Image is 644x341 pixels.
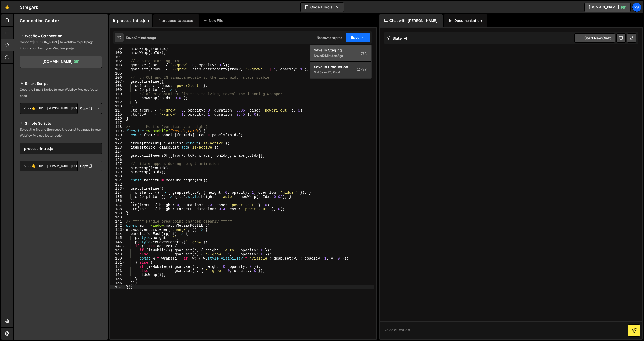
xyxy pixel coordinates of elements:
div: 103 [110,63,125,67]
p: Connect [PERSON_NAME] to Webflow to pull page information from your Webflow project [20,39,102,51]
div: 134 [110,191,125,195]
div: 156 [110,281,125,285]
button: Save [346,33,370,42]
div: 127 [110,162,125,166]
div: 122 [110,141,125,145]
div: Save to Production [314,64,367,69]
div: 139 [110,211,125,215]
div: Button group with nested dropdown [77,103,102,114]
div: 99 [110,47,125,51]
div: 144 [110,232,125,236]
div: 149 [110,252,125,256]
div: 2 minutes ago [135,35,156,40]
div: 112 [110,100,125,104]
div: 131 [110,178,125,182]
div: 141 [110,219,125,224]
div: 140 [110,215,125,219]
div: 137 [110,203,125,207]
div: 118 [110,125,125,129]
div: New File [203,18,225,23]
div: 117 [110,121,125,125]
p: Select the file and then copy the script to a page in your Webflow Project footer code. [20,126,102,139]
div: Chat with [PERSON_NAME] [379,14,443,27]
div: 129 [110,170,125,174]
div: Documentation [444,14,487,27]
div: Saved [126,35,156,40]
a: 🤙 [1,1,14,13]
div: 115 [110,113,125,117]
iframe: YouTube video player [20,180,102,226]
div: 109 [110,88,125,92]
div: 102 [110,59,125,63]
a: 29 [632,3,641,12]
div: 101 [110,55,125,59]
span: S [361,51,367,56]
div: 150 [110,256,125,261]
div: 124 [110,150,125,154]
h2: Smart Script [20,80,102,87]
div: Save to Staging [314,48,367,53]
span: S [357,67,367,72]
div: 146 [110,240,125,244]
div: 153 [110,269,125,273]
div: 113 [110,104,125,108]
div: 136 [110,199,125,203]
div: 155 [110,277,125,281]
div: 105 [110,71,125,76]
div: 123 [110,145,125,150]
div: 142 [110,224,125,228]
p: Copy the Smart Script to your Webflow Project footer code. [20,87,102,99]
button: Code + Tools [301,3,344,12]
div: 119 [110,129,125,133]
div: 138 [110,207,125,211]
div: 132 [110,182,125,187]
div: 2 minutes ago [323,53,343,58]
div: Saved [314,53,367,59]
button: Save to ProductionS Not saved to prod [310,62,371,78]
button: Copy [77,103,95,114]
div: 126 [110,158,125,162]
div: process-tabs.css [162,18,193,23]
a: [DOMAIN_NAME] [20,56,102,68]
a: [DOMAIN_NAME] [584,3,631,12]
h2: Slater AI [387,36,407,41]
h2: Simple Scripts [20,120,102,126]
div: 116 [110,117,125,121]
div: 151 [110,261,125,265]
div: 145 [110,236,125,240]
iframe: YouTube video player [20,229,102,276]
div: Button group with nested dropdown [77,161,102,171]
button: Copy [77,161,95,171]
div: 130 [110,174,125,178]
div: 125 [110,154,125,158]
div: Not saved to prod [317,35,342,40]
div: 106 [110,76,125,80]
button: Start new chat [574,33,615,43]
div: 120 [110,133,125,137]
div: 100 [110,51,125,55]
h2: Webflow Connection [20,33,102,39]
div: 147 [110,244,125,248]
div: StregArk [20,4,38,10]
div: 154 [110,273,125,277]
div: Not saved to prod [314,69,367,76]
div: 143 [110,228,125,232]
div: 104 [110,67,125,71]
div: 157 [110,285,125,289]
button: Save to StagingS Saved2 minutes ago [310,45,371,62]
textarea: <!--🤙 [URL][PERSON_NAME][DOMAIN_NAME]> <script>document.addEventListener("DOMContentLoaded", func... [20,161,102,171]
div: 133 [110,187,125,191]
div: 111 [110,96,125,100]
div: 148 [110,248,125,252]
div: 114 [110,108,125,113]
textarea: <!--🤙 [URL][PERSON_NAME][DOMAIN_NAME]> <script>document.addEventListener("DOMContentLoaded", func... [20,103,102,114]
div: 128 [110,166,125,170]
div: 135 [110,195,125,199]
div: 121 [110,137,125,141]
div: 108 [110,84,125,88]
div: 107 [110,80,125,84]
h2: Connection Center [20,18,59,23]
div: 110 [110,92,125,96]
div: 152 [110,265,125,269]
